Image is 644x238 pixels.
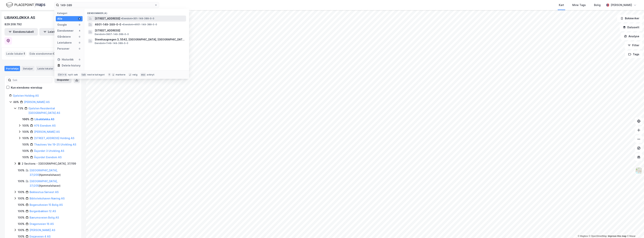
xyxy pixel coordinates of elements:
div: 100% [18,228,25,232]
div: 100% [18,215,25,220]
button: Eiendomstabell [4,28,38,36]
span: 4601-149-389-0-0 [95,22,121,27]
a: Åsjordet Eiendom AS [34,156,62,159]
div: 829 208 792 [4,22,22,27]
div: 4 [78,29,81,32]
div: 0 [78,41,81,44]
a: [GEOGRAPHIC_DATA], 37/200 [30,169,58,176]
div: tab [81,73,86,77]
a: Bogerudveien 15 Bolig AS [30,203,63,206]
a: Dragonveien 16 AS [30,222,54,225]
div: 100% [22,117,29,122]
button: Bokmerker [617,15,643,22]
div: nytt søk [68,73,78,76]
a: Bekkestua Sørvest AS [30,190,59,194]
div: 100% [18,203,25,207]
div: 88% [13,100,19,104]
button: Filter [625,42,643,49]
div: Eiendommer (4) [84,9,189,16]
a: [STREET_ADDRESS] Holding AS [34,137,74,140]
div: ( hjemmelshaver ) [30,179,77,188]
a: [PERSON_NAME] AS [30,228,55,232]
div: 100% [22,123,29,128]
div: Alle [57,16,62,21]
div: Eide eiendommer : [28,51,57,57]
a: Åsjordet 3 Utvikling AS [34,149,64,152]
div: 100% [18,209,25,213]
a: [PERSON_NAME] AS [24,100,50,104]
div: 0 [78,58,81,61]
button: Ekspander [54,77,72,83]
button: Leietakertabell [39,28,73,36]
div: 1 [54,67,58,70]
div: Mine Tags [572,3,586,7]
img: Z [635,167,642,174]
div: markere [116,73,125,76]
div: 100% [18,190,25,194]
div: 100% [22,149,29,153]
div: 100% [22,130,29,134]
span: [STREET_ADDRESS] [95,16,120,21]
span: 0 [53,51,55,56]
div: esc [140,73,146,77]
a: Ensjøveien 4 AS [30,235,51,238]
div: 100% [22,136,29,140]
div: 100% [18,196,25,201]
div: Gårdeiere [57,34,71,39]
a: Gjelsten Holding AS [13,94,39,97]
span: 1 [24,51,25,56]
a: H76 Eiendom AS [34,124,56,127]
input: Søk [11,77,52,83]
div: Kart [559,3,564,7]
div: 0 [78,47,81,50]
span: • [122,23,123,26]
div: 73% [18,106,23,111]
img: logo.f888ab2527a4732fd821a326f86c7f29.svg [6,2,45,8]
div: velg [132,73,137,76]
a: Bærumsveien Bolig AS [30,216,59,219]
div: Leide lokaler [36,66,59,71]
div: Personer [57,46,69,51]
div: Bolig [594,3,601,7]
span: [STREET_ADDRESS] [95,28,185,33]
div: Leietakere [57,40,72,45]
div: 0 [78,23,81,26]
div: 100% [18,179,25,184]
div: 0 [78,35,81,38]
div: 100% [18,168,25,173]
div: Delete history [62,63,80,68]
div: Portefølje [4,66,20,71]
a: [GEOGRAPHIC_DATA], 37/205 [30,180,58,187]
span: Stemhaugvegen 3, 5542, [GEOGRAPHIC_DATA], [GEOGRAPHIC_DATA] [95,37,185,42]
span: Eiendom • 4601-149-389-0-0 [122,23,157,26]
div: 2 Sections - [GEOGRAPHIC_DATA], 37/199 [22,161,76,166]
a: Improve this map [608,235,626,237]
div: LIBAKKLØKKA AS [4,15,36,21]
button: Tags [625,51,643,58]
div: neste kategori [87,73,105,76]
div: avbryt [147,73,154,76]
div: 4 [78,17,81,20]
div: 100% [22,155,29,160]
a: Gjelsten Residential [GEOGRAPHIC_DATA] AS [28,107,60,114]
a: [PERSON_NAME] AS [34,130,60,133]
div: Eiendommer [57,28,74,33]
div: Kun eiendoms-eierskap [11,85,42,90]
button: Datasett [620,24,643,31]
span: Eiendom • 1149-149-389-0-0 [95,42,128,45]
input: Søk på adresse, matrikkel, gårdeiere, leietakere eller personer [59,2,154,8]
button: Analyse [621,33,643,40]
div: Ctrl + k [57,73,67,77]
div: Google [57,22,67,27]
div: Kategori [57,12,83,15]
span: Eiendom • 3907-149-389-0-0 [95,33,129,36]
div: Historikk [57,57,74,62]
div: Chat Widget [625,220,644,238]
div: ( hjemmelshaver ) [30,168,77,177]
div: 100% [18,222,25,226]
span: • [121,17,122,20]
a: Thaulows Vei 19-25 Utvikling AS [34,143,76,146]
div: 100% [22,142,29,147]
a: OpenStreetMap [589,235,607,237]
div: Detaljer [22,66,34,71]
